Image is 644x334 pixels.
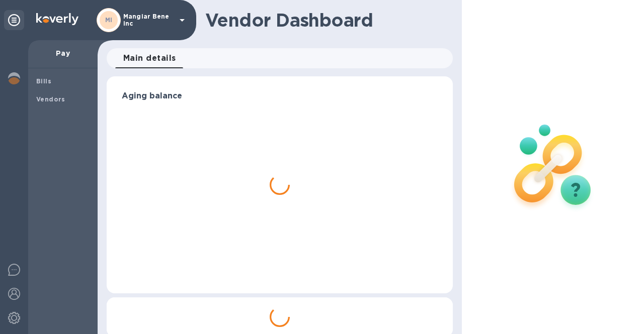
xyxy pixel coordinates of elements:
[205,10,446,31] h1: Vendor Dashboard
[123,51,176,65] span: Main details
[36,48,90,58] p: Pay
[123,13,174,27] p: Mangiar Bene inc
[36,13,78,25] img: Logo
[36,77,51,85] b: Bills
[122,91,438,101] h3: Aging balance
[105,16,113,24] b: MI
[36,95,65,103] b: Vendors
[4,10,24,30] div: Unpin categories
